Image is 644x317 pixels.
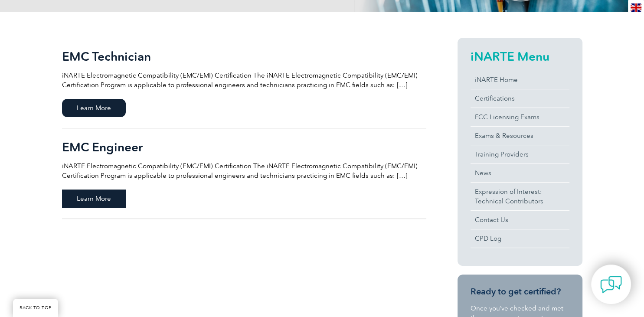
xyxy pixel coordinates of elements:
[471,286,569,297] h3: Ready to get certified?
[631,3,641,12] img: en
[471,108,569,126] a: FCC Licensing Exams
[471,211,569,229] a: Contact Us
[471,49,569,63] h2: iNARTE Menu
[13,299,58,317] a: BACK TO TOP
[471,164,569,182] a: News
[62,49,426,63] h2: EMC Technician
[62,140,426,154] h2: EMC Engineer
[62,38,426,128] a: EMC Technician iNARTE Electromagnetic Compatibility (EMC/EMI) Certification The iNARTE Electromag...
[62,190,126,208] span: Learn More
[600,274,622,295] img: contact-chat.png
[62,99,126,117] span: Learn More
[62,161,426,180] p: iNARTE Electromagnetic Compatibility (EMC/EMI) Certification The iNARTE Electromagnetic Compatibi...
[471,145,569,163] a: Training Providers
[471,89,569,108] a: Certifications
[471,71,569,89] a: iNARTE Home
[62,128,426,219] a: EMC Engineer iNARTE Electromagnetic Compatibility (EMC/EMI) Certification The iNARTE Electromagne...
[471,183,569,210] a: Expression of Interest:Technical Contributors
[471,229,569,248] a: CPD Log
[62,71,426,90] p: iNARTE Electromagnetic Compatibility (EMC/EMI) Certification The iNARTE Electromagnetic Compatibi...
[471,127,569,145] a: Exams & Resources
